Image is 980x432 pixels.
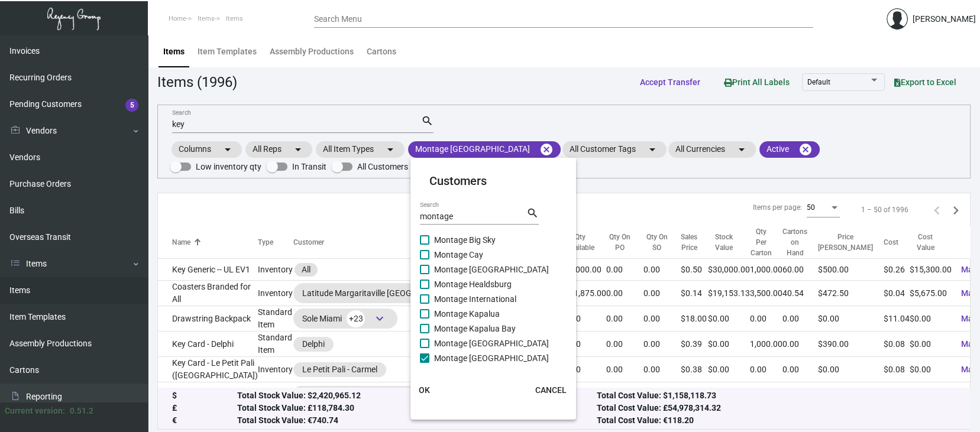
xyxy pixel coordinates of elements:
span: Montage [GEOGRAPHIC_DATA] [434,336,549,350]
span: Montage [GEOGRAPHIC_DATA] [434,351,549,365]
span: Montage [GEOGRAPHIC_DATA] [434,262,549,277]
button: CANCEL [526,379,576,401]
mat-icon: search [526,206,539,220]
mat-card-title: Customers [429,172,557,190]
span: Montage Kapalua [434,307,500,321]
div: 0.51.2 [70,405,93,417]
span: Montage Cay [434,248,483,262]
span: Montage Kapalua Bay [434,321,516,336]
button: OK [406,379,444,401]
span: Montage Healdsburg [434,277,512,291]
span: Montage Big Sky [434,233,496,247]
div: Current version: [5,405,65,417]
span: OK [419,385,430,395]
span: CANCEL [535,385,567,395]
span: Montage International [434,292,516,306]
